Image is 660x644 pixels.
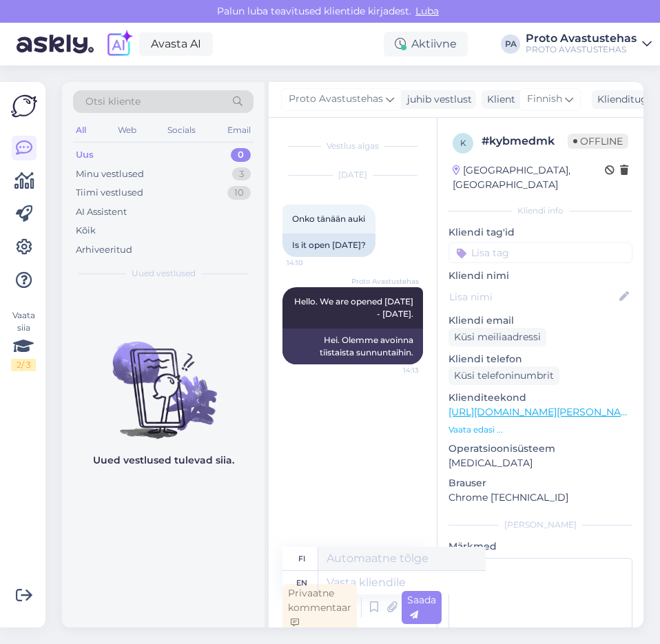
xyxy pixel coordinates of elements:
[407,594,436,621] span: Saada
[453,163,605,192] div: [GEOGRAPHIC_DATA], [GEOGRAPHIC_DATA]
[76,186,143,200] div: Tiimi vestlused
[282,233,375,257] div: Is it open [DATE]?
[448,406,639,418] a: [URL][DOMAIN_NAME][PERSON_NAME]
[289,92,383,107] span: Proto Avastustehas
[282,329,423,364] div: Hei. Olemme avoinna tiistaista sunnuntaihin.
[282,584,357,632] div: Privaatne kommentaar
[105,30,134,59] img: explore-ai
[298,547,305,570] div: fi
[73,121,89,139] div: All
[448,539,632,554] p: Märkmed
[232,167,251,181] div: 3
[526,33,637,44] div: Proto Avastustehas
[231,148,251,162] div: 0
[448,456,632,470] p: [MEDICAL_DATA]
[11,93,37,119] img: Askly Logo
[76,243,132,257] div: Arhiveeritud
[227,186,251,200] div: 10
[402,92,472,107] div: juhib vestlust
[448,476,632,490] p: Brauser
[85,94,141,109] span: Otsi kliente
[448,366,559,385] div: Küsi telefoninumbrit
[282,140,423,152] div: Vestlus algas
[448,490,632,505] p: Chrome [TECHNICAL_ID]
[448,328,546,346] div: Küsi meiliaadressi
[448,424,632,436] p: Vaata edasi ...
[448,205,632,217] div: Kliendi info
[448,519,632,531] div: [PERSON_NAME]
[526,44,637,55] div: PROTO AVASTUSTEHAS
[292,214,365,224] span: Onko tänään auki
[482,92,515,107] div: Klient
[460,138,466,148] span: k
[568,134,628,149] span: Offline
[592,92,650,107] div: Klienditugi
[448,313,632,328] p: Kliendi email
[287,258,338,268] span: 14:10
[527,92,562,107] span: Finnish
[282,169,423,181] div: [DATE]
[139,32,213,56] a: Avasta AI
[165,121,198,139] div: Socials
[132,267,196,280] span: Uued vestlused
[448,225,632,240] p: Kliendi tag'id
[448,269,632,283] p: Kliendi nimi
[526,33,652,55] a: Proto AvastustehasPROTO AVASTUSTEHAS
[76,148,94,162] div: Uus
[411,5,443,17] span: Luba
[482,133,568,149] div: # kybmedmk
[351,276,419,287] span: Proto Avastustehas
[76,224,96,238] div: Kõik
[448,442,632,456] p: Operatsioonisüsteem
[11,309,36,371] div: Vaata siia
[76,167,144,181] div: Minu vestlused
[296,571,307,594] div: en
[225,121,254,139] div: Email
[448,242,632,263] input: Lisa tag
[294,296,415,319] span: Hello. We are opened [DATE] - [DATE].
[93,453,234,468] p: Uued vestlused tulevad siia.
[62,317,265,441] img: No chats
[501,34,520,54] div: PA
[367,365,419,375] span: 14:13
[11,359,36,371] div: 2 / 3
[448,352,632,366] p: Kliendi telefon
[384,32,468,56] div: Aktiivne
[449,289,617,304] input: Lisa nimi
[448,391,632,405] p: Klienditeekond
[115,121,139,139] div: Web
[76,205,127,219] div: AI Assistent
